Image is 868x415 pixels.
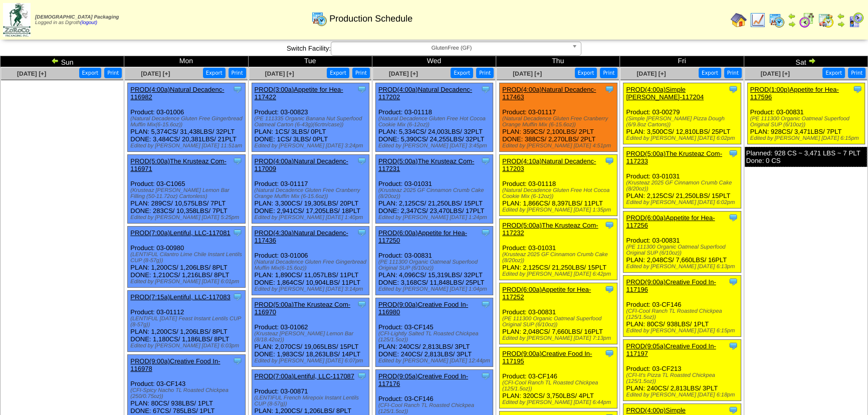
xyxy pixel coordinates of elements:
a: PROD(6:00a)Appetite for Hea-117252 [502,286,591,301]
span: Logged in as Dgroth [35,15,119,26]
div: (Natural Decadence Gluten Free Cranberry Orange Muffin Mix (6-15.6oz)) [255,187,369,199]
img: Tooltip [481,228,491,238]
img: arrowleft.gif [51,57,59,65]
a: PROD(6:00a)Appetite for Hea-117250 [378,229,467,244]
div: (PE 111300 Organic Oatmeal Superfood Original SUP (6/10oz)) [750,116,865,128]
div: Product: 03-01112 PLAN: 1,200CS / 1,206LBS / 8PLT DONE: 1,180CS / 1,186LBS / 8PLT [128,291,246,352]
button: Print [352,68,370,78]
div: Product: 03-01006 PLAN: 5,374CS / 31,438LBS / 32PLT DONE: 3,484CS / 20,381LBS / 21PLT [128,83,246,152]
div: Edited by [PERSON_NAME] [DATE] 1:40pm [255,215,369,221]
div: Edited by [PERSON_NAME] [DATE] 1:35pm [502,207,617,213]
img: Tooltip [233,356,243,366]
div: (CFI-Cool Ranch TL Roasted Chickpea (125/1.5oz)) [502,380,617,392]
img: arrowright.gif [837,20,845,28]
a: PROD(7:00a)Lentiful, LLC-117081 [130,229,230,237]
span: [DATE] [+] [636,70,666,77]
a: PROD(4:00a)Natural Decadenc-117463 [502,86,596,101]
button: Export [327,68,349,78]
div: (Krusteaz [PERSON_NAME] Lemon Bar (8/18.42oz)) [255,331,369,343]
div: Product: 03-00831 PLAN: 2,048CS / 7,660LBS / 16PLT [500,283,617,344]
div: Product: 03-CF213 PLAN: 240CS / 2,813LBS / 3PLT [623,340,741,401]
div: (CFI-Cool Ranch TL Roasted Chickpea (125/1.5oz)) [626,308,741,320]
a: PROD(7:15a)Lentiful, LLC-117083 [130,293,230,301]
button: Print [848,68,865,78]
div: Product: 03-CF146 PLAN: 320CS / 3,750LBS / 4PLT [500,347,617,408]
a: [DATE] [+] [389,70,418,77]
a: [DATE] [+] [513,70,542,77]
a: PROD(1:00p)Appetite for Hea-117596 [750,86,839,101]
img: line_graph.gif [750,12,766,28]
a: PROD(9:00a)Creative Food In-117196 [626,278,716,293]
a: PROD(5:00a)The Krusteaz Com-117232 [502,222,598,237]
img: Tooltip [357,371,367,381]
img: Tooltip [357,228,367,238]
img: calendarblend.gif [799,12,815,28]
div: (LENTIFUL French Mirepoix Instant Lentils CUP (8-57g)) [255,395,369,407]
div: (LENTIFUL [DATE] Feast Instant Lentils CUP (8-57g)) [130,316,245,328]
div: Product: 03-01117 PLAN: 3,300CS / 19,305LBS / 20PLT DONE: 2,941CS / 17,205LBS / 18PLT [252,155,369,224]
a: PROD(4:00a)Natural Decadenc-117009 [255,157,348,172]
img: Tooltip [604,284,614,294]
img: Tooltip [728,405,738,415]
img: Tooltip [728,84,738,94]
div: (CFI-Cool Ranch TL Roasted Chickpea (125/1.5oz)) [378,402,493,414]
div: Product: 03-00279 PLAN: 3,500CS / 12,810LBS / 25PLT [623,83,741,144]
a: PROD(5:00a)The Krusteaz Com-116971 [130,157,226,172]
span: GlutenFree (GF) [335,42,568,54]
div: Edited by [PERSON_NAME] [DATE] 11:51am [130,143,245,149]
div: Product: 03-01031 PLAN: 2,125CS / 21,250LBS / 15PLT [623,147,741,209]
div: Edited by [PERSON_NAME] [DATE] 3:14pm [255,286,369,292]
div: (CFI-It's Pizza TL Roasted Chickpea (125/1.5oz)) [626,372,741,384]
div: Edited by [PERSON_NAME] [DATE] 6:18pm [626,392,741,398]
span: [DATE] [+] [17,70,46,77]
div: Edited by [PERSON_NAME] [DATE] 6:02pm [626,199,741,205]
img: Tooltip [233,84,243,94]
a: PROD(5:00a)The Krusteaz Com-117233 [626,150,722,165]
div: Edited by [PERSON_NAME] [DATE] 6:13pm [626,264,741,270]
button: Print [229,68,246,78]
div: (Natural Decadence Gluten Free Gingerbread Muffin Mix(6-15.6oz)) [255,259,369,271]
div: Edited by [PERSON_NAME] [DATE] 3:24pm [255,143,369,149]
img: Tooltip [481,299,491,309]
a: PROD(9:00a)Creative Food In-116980 [378,301,468,316]
div: Product: 03-01117 PLAN: 359CS / 2,100LBS / 2PLT DONE: 388CS / 2,270LBS / 2PLT [500,83,617,152]
button: Export [699,68,721,78]
div: Product: 03-C1065 PLAN: 289CS / 10,575LBS / 7PLT DONE: 283CS / 10,358LBS / 7PLT [128,155,246,224]
img: Tooltip [728,277,738,287]
div: (PE 111300 Organic Oatmeal Superfood Original SUP (6/10oz)) [626,244,741,256]
img: home.gif [731,12,747,28]
div: Edited by [PERSON_NAME] [DATE] 6:01pm [130,279,245,285]
div: Product: 03-01062 PLAN: 2,070CS / 19,065LBS / 15PLT DONE: 1,983CS / 18,263LBS / 14PLT [252,298,369,367]
span: [DATE] [+] [265,70,294,77]
div: Edited by [PERSON_NAME] [DATE] 6:15pm [626,328,741,334]
img: Tooltip [357,299,367,309]
div: (Natural Decadence Gluten Free Hot Cocoa Cookie Mix (6-12oz)) [378,116,493,128]
div: Edited by [PERSON_NAME] [DATE] 1:24pm [378,215,493,221]
a: PROD(6:00a)Appetite for Hea-117256 [626,214,715,229]
a: PROD(4:00a)Natural Decadenc-116982 [130,86,224,101]
img: calendarprod.gif [311,11,327,27]
div: Edited by [PERSON_NAME] [DATE] 6:07pm [255,358,369,364]
div: Edited by [PERSON_NAME] [DATE] 4:51pm [502,143,617,149]
div: Product: 03-01006 PLAN: 1,890CS / 11,057LBS / 11PLT DONE: 1,864CS / 10,904LBS / 11PLT [252,227,369,295]
img: Tooltip [728,341,738,351]
a: (logout) [80,20,97,26]
a: [DATE] [+] [141,70,170,77]
button: Print [104,68,122,78]
div: Edited by [PERSON_NAME] [DATE] 6:44pm [502,399,617,405]
div: Edited by [PERSON_NAME] [DATE] 6:02pm [626,135,741,141]
img: Tooltip [481,84,491,94]
img: Tooltip [481,156,491,166]
div: Edited by [PERSON_NAME] [DATE] 7:13pm [502,335,617,341]
div: (Krusteaz 2025 GF Cinnamon Crumb Cake (8/20oz)) [502,252,617,264]
a: PROD(3:00a)Appetite for Hea-117422 [255,86,343,101]
div: (Simple [PERSON_NAME] Pizza Dough (6/9.8oz Cartons)) [626,116,741,128]
div: (PE 111300 Organic Oatmeal Superfood Original SUP (6/10oz)) [378,259,493,271]
img: Tooltip [604,220,614,230]
div: (Natural Decadence Gluten Free Cranberry Orange Muffin Mix (6-15.6oz)) [502,116,617,128]
td: Wed [372,56,496,67]
div: Product: 03-00831 PLAN: 928CS / 3,471LBS / 7PLT [747,83,865,144]
div: (PE 111300 Organic Oatmeal Superfood Original SUP (6/10oz)) [502,316,617,328]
